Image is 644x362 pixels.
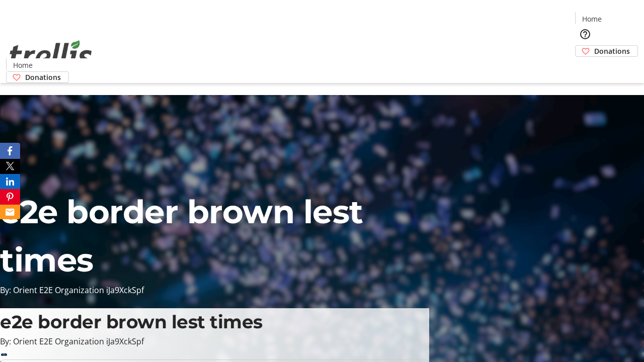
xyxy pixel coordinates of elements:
span: Donations [25,72,61,82]
a: Donations [575,45,638,57]
span: Donations [594,46,630,56]
span: Home [13,60,33,70]
img: Orient E2E Organization iJa9XckSpf's Logo [6,29,96,79]
button: Help [575,24,595,44]
a: Home [576,14,608,24]
button: Cart [575,57,595,77]
a: Donations [6,71,69,83]
span: Home [582,14,602,24]
a: Home [7,60,39,70]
